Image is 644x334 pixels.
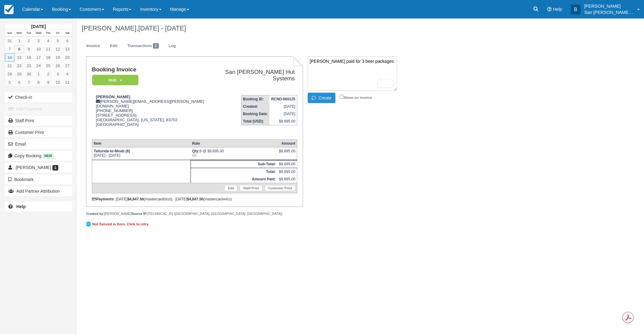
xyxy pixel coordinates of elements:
[34,37,43,45] a: 3
[82,25,556,32] h1: [PERSON_NAME],
[94,149,130,153] strong: Telluride-to-Moab (8)
[86,211,303,216] div: [PERSON_NAME] [TECHNICAL_ID] ([GEOGRAPHIC_DATA], [GEOGRAPHIC_DATA], [GEOGRAPHIC_DATA])
[92,147,191,160] td: [DATE] - [DATE]
[86,212,104,215] strong: Created by:
[24,62,34,70] a: 23
[5,92,72,102] button: Check-in
[92,75,138,86] em: Paid
[164,40,181,52] a: Log
[5,70,14,78] a: 28
[5,53,14,62] a: 14
[584,3,634,9] p: [PERSON_NAME]
[24,78,34,87] a: 7
[192,149,199,153] strong: Qty
[43,70,53,78] a: 2
[14,70,24,78] a: 29
[43,62,53,70] a: 25
[192,153,276,157] em: (())
[241,103,270,110] th: Created:
[5,202,72,211] a: Help
[269,110,297,118] td: [DATE]
[92,66,211,73] h1: Booking Invoice
[5,45,14,53] a: 7
[5,104,72,114] button: Add Payment
[63,78,72,87] a: 11
[241,118,270,125] th: Total (USD):
[63,37,72,45] a: 6
[43,153,54,159] span: New
[187,197,203,201] strong: $4,847.50
[92,197,114,201] strong: Payments
[5,186,72,196] button: Add Partner Attribution
[191,168,277,175] th: Total:
[5,37,14,45] a: 31
[14,37,24,45] a: 1
[24,30,34,37] th: Tue
[240,185,262,191] a: Staff Print
[24,53,34,62] a: 16
[131,212,148,215] strong: Source IP:
[553,7,562,12] span: Help
[53,53,63,62] a: 19
[34,30,43,37] th: Wed
[43,30,53,37] th: Thu
[277,160,297,168] td: $9,695.00
[53,78,63,87] a: 10
[308,93,335,103] button: Create
[16,165,51,170] span: [PERSON_NAME]
[43,37,53,45] a: 4
[43,78,53,87] a: 9
[53,70,63,78] a: 3
[265,185,295,191] a: Customer Print
[53,37,63,45] a: 5
[277,175,297,183] td: $9,695.00
[191,175,277,183] th: Amount Paid:
[14,78,24,87] a: 6
[92,95,211,135] div: [PERSON_NAME][EMAIL_ADDRESS][PERSON_NAME][DOMAIN_NAME] [PHONE_NUMBER] [STREET_ADDRESS] [GEOGRAPHI...
[43,45,53,53] a: 11
[191,147,277,160] td: 8 @ $9,695.00
[241,95,270,103] th: Booking ID:
[53,62,63,70] a: 26
[571,5,580,14] div: B
[5,127,72,137] a: Customer Print
[241,110,270,118] th: Booking Date:
[279,149,295,158] div: $9,695.00
[5,139,72,149] button: Email
[5,78,14,87] a: 5
[5,163,72,172] a: [PERSON_NAME] 1
[191,139,277,147] th: Rate
[214,69,295,82] h2: San [PERSON_NAME] Hut Systems
[92,74,136,86] a: Paid
[4,5,14,14] img: checkfront-main-nav-mini-logo.png
[164,197,171,201] small: 0910
[63,70,72,78] a: 4
[5,116,72,126] a: Staff Print
[5,62,14,70] a: 21
[269,118,297,125] td: $9,695.00
[92,197,297,201] div: : [DATE] (mastercard ), [DATE] (mastercard )
[5,30,14,37] th: Sun
[96,95,130,99] strong: [PERSON_NAME]
[63,30,72,37] th: Sat
[63,53,72,62] a: 20
[86,221,151,227] a: Not Synced in Xero. Click to retry.
[153,43,159,49] span: 2
[34,70,43,78] a: 1
[43,53,53,62] a: 18
[308,56,397,91] textarea: To enrich screen reader interactions, please activate Accessibility in Grammarly extension settings
[547,7,552,11] i: Help
[53,45,63,53] a: 12
[269,103,297,110] td: [DATE]
[14,45,24,53] a: 8
[191,160,277,168] th: Sub-Total:
[34,62,43,70] a: 24
[14,30,24,37] th: Mon
[63,62,72,70] a: 27
[52,165,58,171] span: 1
[5,151,72,161] button: Copy Booking New
[123,40,163,52] a: Transactions2
[223,197,231,201] small: 4452
[224,185,237,191] a: Edit
[5,175,72,184] button: Bookmark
